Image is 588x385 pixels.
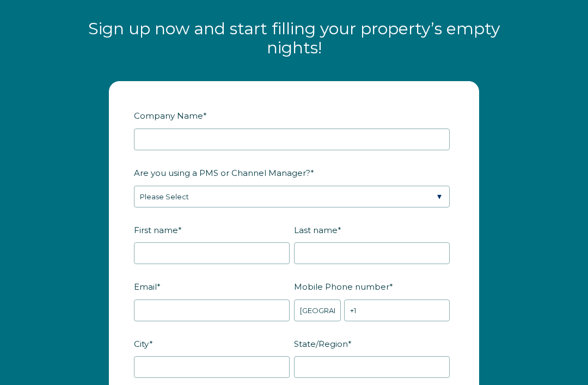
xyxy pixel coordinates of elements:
span: First name [134,222,178,239]
span: Mobile Phone number [294,278,389,295]
span: Email [134,278,157,295]
span: City [134,335,149,352]
span: Company Name [134,107,203,124]
span: Sign up now and start filling your property’s empty nights! [88,19,500,58]
span: Are you using a PMS or Channel Manager? [134,164,310,181]
span: Last name [294,222,338,239]
span: State/Region [294,335,348,352]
